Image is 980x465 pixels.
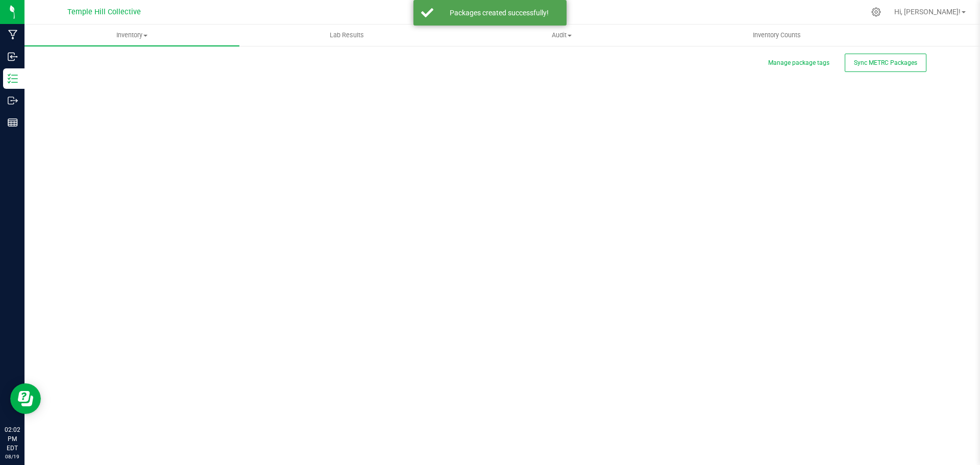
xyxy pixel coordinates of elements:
[455,31,669,40] span: Audit
[5,425,20,453] p: 02:02 PM EDT
[8,95,18,106] inline-svg: Outbound
[894,8,961,16] span: Hi, [PERSON_NAME]!
[24,31,239,40] span: Inventory
[10,383,41,414] iframe: Resource center
[670,25,885,46] a: Inventory Counts
[8,52,18,62] inline-svg: Inbound
[845,54,926,72] button: Sync METRC Packages
[439,8,559,18] div: Packages created successfully!
[854,59,917,66] span: Sync METRC Packages
[8,74,18,84] inline-svg: Inventory
[5,453,20,460] p: 08/19
[454,25,669,46] a: Audit
[739,31,815,40] span: Inventory Counts
[24,25,239,46] a: Inventory
[870,7,883,17] div: Manage settings
[8,117,18,128] inline-svg: Reports
[67,8,141,16] span: Temple Hill Collective
[8,30,18,40] inline-svg: Manufacturing
[239,25,454,46] a: Lab Results
[316,31,378,40] span: Lab Results
[768,59,829,67] button: Manage package tags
